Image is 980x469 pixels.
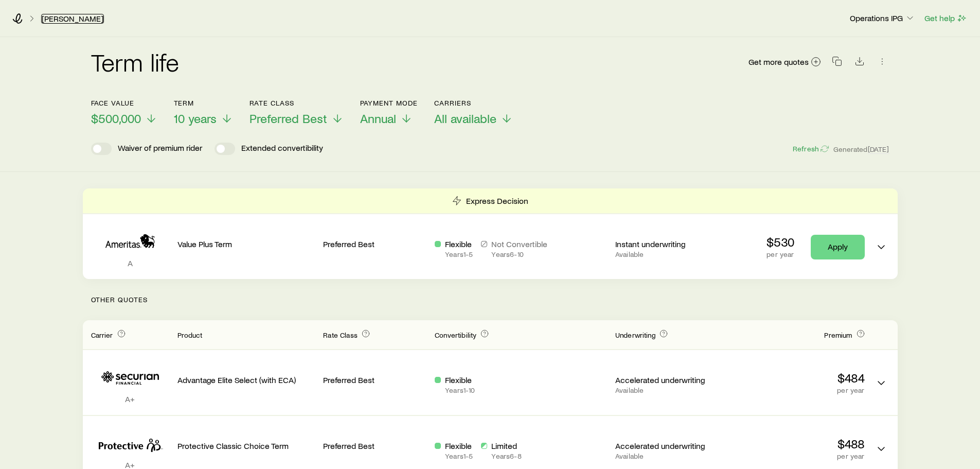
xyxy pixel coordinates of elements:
button: Face value$500,000 [91,99,157,126]
button: CarriersAll available [434,99,513,126]
button: Payment ModeAnnual [360,99,418,126]
p: Flexible [445,375,475,385]
p: per year [767,250,794,258]
p: $488 [727,437,865,451]
p: Flexible [445,441,473,451]
span: Underwriting [615,331,655,339]
p: Carriers [434,99,513,107]
span: Product [177,331,203,339]
p: Other Quotes [83,279,898,320]
button: Get help [924,12,968,24]
p: Years 1 - 5 [445,452,473,460]
p: Available [615,386,719,394]
h2: Term life [91,49,180,74]
p: Value Plus Term [177,239,315,249]
p: A [91,258,169,268]
button: Term10 years [174,99,233,126]
span: Rate Class [323,331,358,339]
p: Express Decision [466,196,528,206]
span: Annual [360,111,396,126]
span: Generated [833,145,889,154]
p: $530 [767,235,794,249]
a: Get more quotes [748,56,822,68]
p: Years 1 - 5 [445,250,473,258]
p: Years 6 - 8 [491,452,521,460]
p: Waiver of premium rider [118,143,202,155]
span: [DATE] [868,145,889,154]
p: Protective Classic Choice Term [177,441,315,451]
p: per year [727,452,865,460]
div: Term quotes [83,188,898,279]
p: Available [615,452,719,460]
p: per year [727,386,865,394]
p: Term [174,99,233,107]
p: Flexible [445,239,473,249]
p: Extended convertibility [241,143,323,155]
p: Preferred Best [323,441,426,451]
p: Rate Class [250,99,344,107]
button: Rate ClassPreferred Best [250,99,344,126]
button: Operations IPG [849,12,916,25]
p: $484 [727,371,865,385]
p: Preferred Best [323,239,426,249]
p: A+ [91,394,169,404]
p: Available [615,250,719,258]
p: Years 6 - 10 [491,250,547,258]
p: Face value [91,99,157,107]
p: Payment Mode [360,99,418,107]
p: Accelerated underwriting [615,441,719,451]
a: [PERSON_NAME] [41,14,104,24]
p: Preferred Best [323,375,426,385]
span: Preferred Best [250,111,327,126]
span: 10 years [174,111,217,126]
p: Operations IPG [850,13,915,23]
p: Not Convertible [491,239,547,249]
a: Apply [811,235,865,259]
p: Accelerated underwriting [615,375,719,385]
span: Get more quotes [749,58,809,66]
p: Advantage Elite Select (with ECA) [177,375,315,385]
p: Instant underwriting [615,239,719,249]
p: Years 1 - 10 [445,386,475,394]
a: Download CSV [852,58,867,68]
span: $500,000 [91,111,141,126]
button: Refresh [792,144,829,154]
span: Carrier [91,331,113,339]
span: All available [434,111,496,126]
p: Limited [491,441,521,451]
span: Premium [824,331,852,339]
span: Convertibility [435,331,476,339]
